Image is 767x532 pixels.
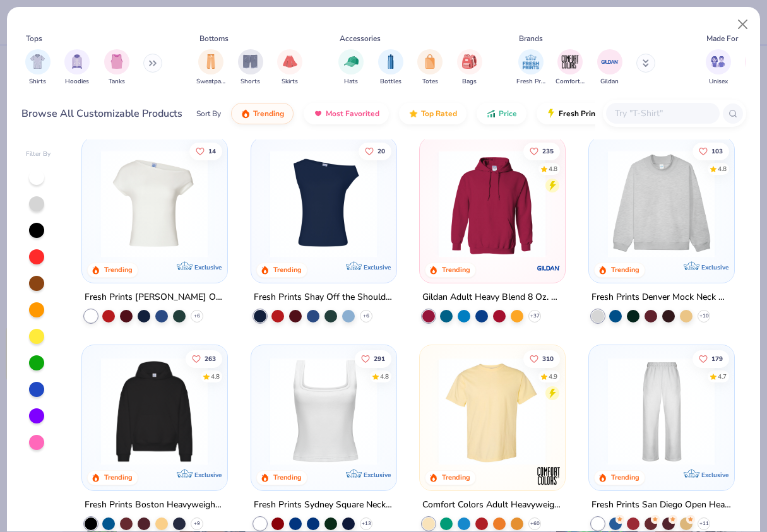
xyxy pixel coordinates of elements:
img: 91acfc32-fd48-4d6b-bdad-a4c1a30ac3fc [95,357,214,464]
div: filter for Hats [338,49,364,86]
span: 103 [711,148,723,154]
div: Sort By [196,108,221,119]
div: filter for Unisex [706,49,731,86]
img: a1c94bf0-cbc2-4c5c-96ec-cab3b8502a7f [95,150,214,257]
img: trending.gif [241,109,251,119]
span: Hats [344,77,358,86]
span: + 6 [363,312,369,319]
div: filter for Shorts [238,49,263,86]
span: 291 [374,355,385,362]
input: Try "T-Shirt" [614,106,711,121]
button: Close [731,13,755,37]
button: Like [523,142,560,160]
div: Browse All Customizable Products [21,106,182,121]
span: + 9 [194,519,200,527]
button: filter button [104,49,129,86]
span: Exclusive [194,470,222,478]
div: filter for Totes [417,49,443,86]
img: 5716b33b-ee27-473a-ad8a-9b8687048459 [264,150,383,257]
span: 14 [208,148,216,154]
img: flash.gif [546,109,556,119]
div: Accessories [340,33,381,44]
img: Fresh Prints Image [521,52,540,71]
img: Hats Image [344,54,359,69]
div: Fresh Prints Boston Heavyweight Hoodie [85,497,225,512]
button: Trending [231,103,294,124]
img: df5250ff-6f61-4206-a12c-24931b20f13c [602,357,721,464]
div: filter for Hoodies [64,49,90,86]
button: Price [477,103,526,124]
span: Fresh Prints Flash [559,109,624,119]
div: Fresh Prints [PERSON_NAME] Off the Shoulder Top [85,289,225,305]
span: Trending [253,109,284,119]
div: Fresh Prints Sydney Square Neck Tank Top [254,497,394,512]
div: Filter By [26,150,51,159]
button: Like [693,142,729,160]
img: most_fav.gif [313,109,323,119]
span: 263 [205,355,216,362]
button: Most Favorited [304,103,389,124]
span: 20 [378,148,385,154]
span: Bags [462,77,477,86]
div: filter for Shirts [25,49,51,86]
span: Skirts [282,77,298,86]
button: filter button [597,49,622,86]
span: + 37 [530,312,540,319]
img: Gildan logo [536,255,561,280]
span: Unisex [709,77,728,86]
span: + 11 [699,519,708,527]
button: filter button [25,49,51,86]
img: Bags Image [462,54,476,69]
img: Bottles Image [384,54,398,69]
button: Like [189,142,222,160]
div: 4.8 [380,372,389,381]
span: Exclusive [701,263,728,271]
span: 310 [542,355,554,362]
img: Comfort Colors logo [536,463,561,488]
img: Comfort Colors Image [561,52,580,71]
button: filter button [196,49,225,86]
div: 4.8 [211,372,220,381]
div: Made For [706,33,738,44]
div: Fresh Prints San Diego Open Heavyweight Sweatpants [592,497,732,512]
span: Fresh Prints [516,77,545,86]
button: filter button [277,49,302,86]
button: filter button [556,49,585,86]
img: 029b8af0-80e6-406f-9fdc-fdf898547912 [432,357,552,464]
span: Top Rated [421,109,457,119]
span: Sweatpants [196,77,225,86]
button: filter button [516,49,545,86]
button: filter button [378,49,403,86]
span: 179 [711,355,723,362]
div: 4.9 [549,372,557,381]
span: Shirts [29,77,46,86]
img: af1e0f41-62ea-4e8f-9b2b-c8bb59fc549d [383,150,502,257]
span: Most Favorited [326,109,379,119]
div: 4.7 [718,372,727,381]
span: Hoodies [65,77,89,86]
div: 4.8 [549,164,557,174]
img: f5d85501-0dbb-4ee4-b115-c08fa3845d83 [602,150,721,257]
img: 01756b78-01f6-4cc6-8d8a-3c30c1a0c8ac [432,150,552,257]
img: Shorts Image [243,54,258,69]
img: 63ed7c8a-03b3-4701-9f69-be4b1adc9c5f [383,357,502,464]
div: 4.8 [718,164,727,174]
span: Exclusive [701,470,728,478]
button: Like [693,350,729,367]
img: 94a2aa95-cd2b-4983-969b-ecd512716e9a [264,357,383,464]
button: filter button [64,49,90,86]
span: Bottles [380,77,401,86]
div: Tops [26,33,42,44]
span: Shorts [241,77,260,86]
div: Bottoms [199,33,229,44]
span: Exclusive [363,263,390,271]
div: filter for Fresh Prints [516,49,545,86]
span: Totes [422,77,438,86]
button: Fresh Prints Flash [537,103,682,124]
img: Tanks Image [110,54,124,69]
div: filter for Sweatpants [196,49,225,86]
button: Like [186,350,222,367]
div: Brands [519,33,543,44]
img: Sweatpants Image [204,54,218,69]
span: Gildan [600,77,619,86]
